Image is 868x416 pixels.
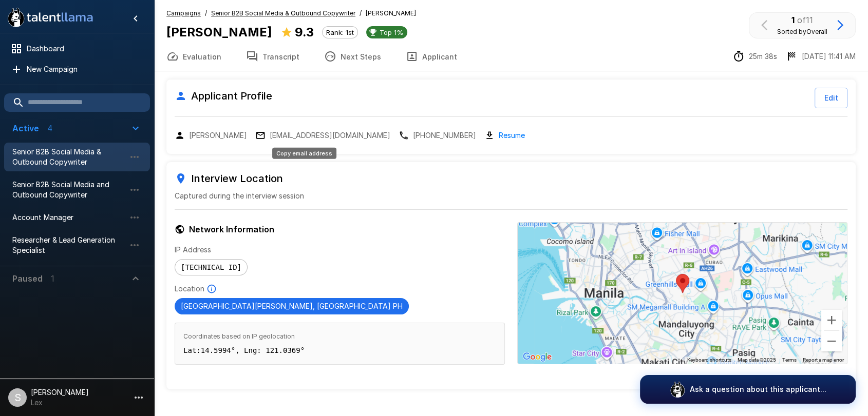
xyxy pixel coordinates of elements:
p: [DATE] 11:41 AM [802,51,856,62]
div: Copy phone number [399,130,476,141]
h6: Applicant Profile [175,88,272,104]
b: [PERSON_NAME] [166,25,272,39]
span: of 11 [797,15,813,25]
button: Ask a question about this applicant... [640,375,856,404]
u: Senior B2B Social Media & Outbound Copywriter [211,9,355,17]
p: [PERSON_NAME] [189,130,247,141]
button: Applicant [393,42,469,71]
b: 9.3 [295,25,314,39]
span: Map data ©2025 [738,357,776,363]
img: logo_glasses@2x.png [669,381,686,398]
span: Sorted by Overall [777,28,827,35]
button: Evaluation [154,42,234,71]
a: Terms (opens in new tab) [782,357,797,363]
div: Copy email address [272,148,336,159]
span: Coordinates based on IP geolocation [183,331,496,342]
span: [GEOGRAPHIC_DATA][PERSON_NAME], [GEOGRAPHIC_DATA] PH [175,302,409,310]
div: Download resume [484,129,525,141]
p: Location [175,284,204,294]
p: Lat: 14.5994 °, Lng: 121.0369 ° [183,345,496,355]
span: / [360,8,362,18]
p: [PHONE_NUMBER] [413,130,476,141]
div: The time between starting and completing the interview [732,50,777,63]
button: Edit [815,88,847,108]
a: Resume [499,129,525,141]
button: Keyboard shortcuts [687,356,731,364]
div: Copy name [175,130,247,141]
p: 25m 38s [749,51,777,62]
p: IP Address [175,245,505,255]
u: Campaigns [166,9,201,17]
span: [TECHNICAL_ID] [175,263,247,271]
b: 1 [791,15,795,25]
a: Open this area in Google Maps (opens a new window) [520,350,554,364]
span: [PERSON_NAME] [366,8,416,18]
p: Captured during the interview session [175,191,847,201]
button: Zoom in [821,310,842,330]
h6: Interview Location [175,170,847,187]
div: Copy email address [255,130,390,141]
button: Next Steps [312,42,393,71]
img: Google [520,350,554,364]
p: [EMAIL_ADDRESS][DOMAIN_NAME] [270,130,390,141]
svg: Based on IP Address and not guaranteed to be accurate [206,284,217,294]
a: Report a map error [803,357,844,363]
span: Top 1% [375,28,407,36]
p: Ask a question about this applicant... [690,384,826,394]
button: Zoom out [821,331,842,351]
h6: Network Information [175,222,505,236]
span: Rank: 1st [323,28,357,36]
span: / [205,8,207,18]
div: The date and time when the interview was completed [785,50,856,63]
button: Transcript [234,42,312,71]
